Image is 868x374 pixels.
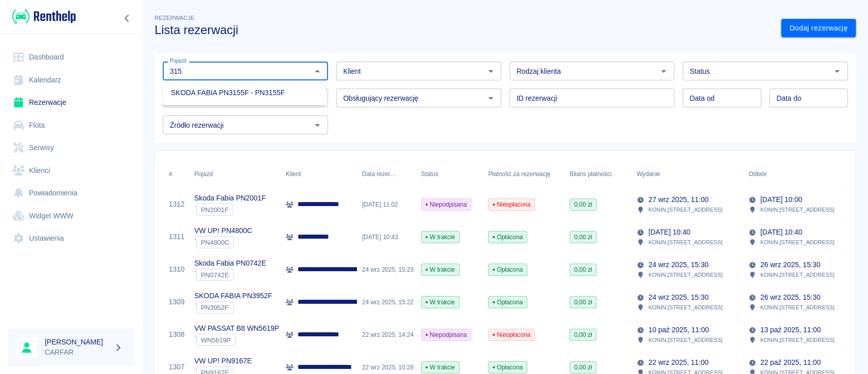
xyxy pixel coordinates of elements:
[760,357,821,368] p: 22 paź 2025, 11:00
[489,330,534,339] span: Nieopłacona
[45,337,110,347] h6: [PERSON_NAME]
[760,205,834,214] p: KONIN , [STREET_ADDRESS]
[8,91,135,114] a: Rezerwacje
[422,200,471,209] span: Niepodpisana
[194,323,279,334] p: VW PASSAT B8 WN5619P
[570,363,596,372] span: 0,00 zł
[194,258,266,269] p: Skoda Fabia PN0742E
[489,233,527,242] span: Opłacona
[648,205,723,214] p: KONIN , [STREET_ADDRESS]
[769,89,848,107] input: DD.MM.YYYY
[169,297,185,307] a: 1309
[194,291,272,301] p: SKODA FABIA PN3952F
[637,160,660,188] div: Wydanie
[422,233,459,242] span: W trakcie
[189,160,281,188] div: Pojazd
[760,194,802,205] p: [DATE] 10:00
[760,260,820,270] p: 26 wrz 2025, 15:30
[570,265,596,274] span: 0,00 zł
[357,221,416,253] div: [DATE] 10:43
[660,167,674,181] button: Sort
[8,136,135,159] a: Serwisy
[397,167,411,181] button: Sort
[760,227,802,238] p: [DATE] 10:40
[194,236,252,248] div: `
[194,204,266,216] div: `
[760,238,834,247] p: KONIN , [STREET_ADDRESS]
[648,270,723,279] p: KONIN , [STREET_ADDRESS]
[45,347,110,358] p: CARFAR
[564,160,632,188] div: Bilans płatności
[169,362,185,372] a: 1307
[8,8,76,25] a: Renthelp logo
[648,227,690,238] p: [DATE] 10:40
[648,303,723,312] p: KONIN , [STREET_ADDRESS]
[357,188,416,221] div: [DATE] 11:02
[8,46,135,69] a: Dashboard
[656,64,671,78] button: Otwórz
[484,91,498,105] button: Otwórz
[570,233,596,242] span: 0,00 zł
[194,301,272,313] div: `
[169,329,185,340] a: 1308
[8,159,135,182] a: Klienci
[743,160,855,188] div: Odbiór
[155,15,194,21] span: Rezerwacje
[194,160,213,188] div: Pojazd
[197,336,235,344] span: WN5619P
[484,64,498,78] button: Otwórz
[422,363,459,372] span: W trakcie
[648,260,708,270] p: 24 wrz 2025, 15:30
[197,271,233,279] span: PN0742E
[281,160,357,188] div: Klient
[648,238,723,247] p: KONIN , [STREET_ADDRESS]
[760,335,834,344] p: KONIN , [STREET_ADDRESS]
[489,298,527,307] span: Opłacona
[12,8,76,25] img: Renthelp logo
[422,330,471,339] span: Niepodpisana
[760,292,820,303] p: 26 wrz 2025, 15:30
[357,160,416,188] div: Data rezerwacji
[362,160,397,188] div: Data rezerwacji
[194,193,266,204] p: Skoda Fabia PN2001F
[760,303,834,312] p: KONIN , [STREET_ADDRESS]
[169,232,185,242] a: 1311
[570,298,596,307] span: 0,00 zł
[421,160,438,188] div: Status
[570,160,612,188] div: Bilans płatności
[169,160,172,188] div: #
[357,253,416,286] div: 24 wrz 2025, 15:23
[488,160,551,188] div: Płatność za rezerwację
[760,325,821,335] p: 13 paź 2025, 11:00
[164,160,189,188] div: #
[197,304,233,311] span: PN3952F
[163,84,325,101] li: SKODA FABIA PN3155F - PN3155F
[781,19,856,38] a: Dodaj rezerwację
[749,160,767,188] div: Odbiór
[170,57,186,65] label: Pojazd
[8,205,135,227] a: Widget WWW
[489,363,527,372] span: Opłacona
[310,64,324,78] button: Zamknij
[767,167,781,181] button: Sort
[155,23,773,37] h3: Lista rezerwacji
[760,270,834,279] p: KONIN , [STREET_ADDRESS]
[169,199,185,210] a: 1312
[194,334,279,346] div: `
[286,160,301,188] div: Klient
[632,160,743,188] div: Wydanie
[197,206,233,214] span: PN2001F
[357,286,416,319] div: 24 wrz 2025, 15:22
[570,200,596,209] span: 0,00 zł
[169,264,185,275] a: 1310
[197,239,233,246] span: PN4800C
[8,69,135,92] a: Kalendarz
[310,118,324,132] button: Otwórz
[489,200,534,209] span: Nieopłacona
[830,64,844,78] button: Otwórz
[648,357,708,368] p: 22 wrz 2025, 11:00
[682,89,761,107] input: DD.MM.YYYY
[8,227,135,250] a: Ustawienia
[422,298,459,307] span: W trakcie
[648,292,708,303] p: 24 wrz 2025, 15:30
